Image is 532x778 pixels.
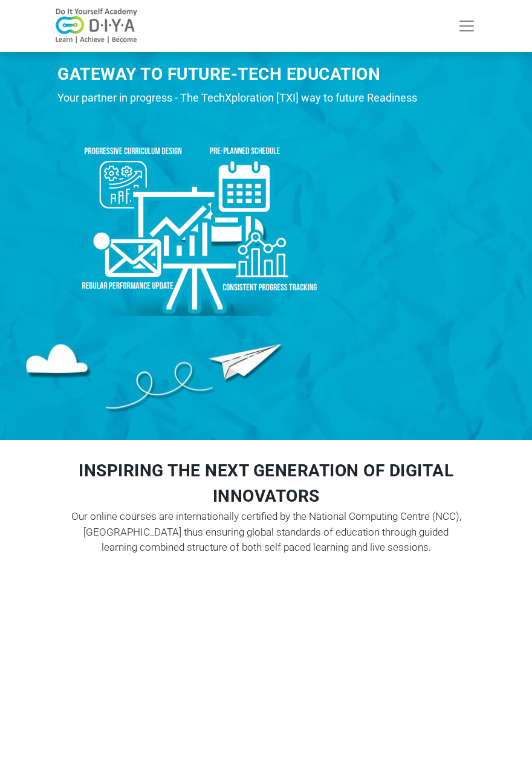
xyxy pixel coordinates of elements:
img: logo-v2.png [48,8,145,44]
div: INSPIRING THE NEXT GENERATION OF DIGITAL INNOVATORS [57,458,475,509]
div: Your partner in progress - The TechXploration [TXI] way to future Readiness [57,89,475,107]
button: Toggle navigation [450,14,484,38]
img: ins-prod1.png [57,113,336,322]
div: GATEWAY TO FUTURE-TECH EDUCATION [57,62,475,86]
div: Our online courses are internationally certified by the National Computing Centre (NCC), [GEOGRAP... [57,509,475,556]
